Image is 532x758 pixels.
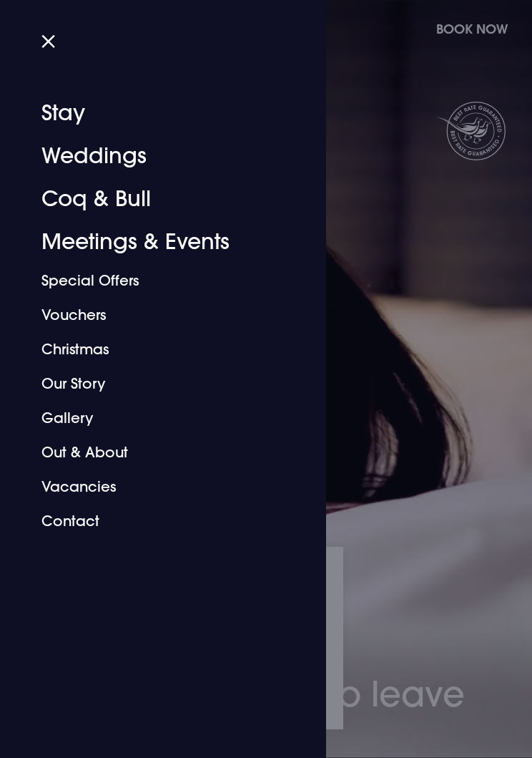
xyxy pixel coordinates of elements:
[41,366,267,401] a: Our Story
[41,178,267,220] a: Coq & Bull
[41,135,267,178] a: Weddings
[41,332,267,366] a: Christmas
[41,435,267,470] a: Out & About
[41,220,267,263] a: Meetings & Events
[41,92,267,135] a: Stay
[41,298,267,332] a: Vouchers
[41,470,267,504] a: Vacancies
[41,401,267,435] a: Gallery
[41,263,267,298] a: Special Offers
[41,504,267,538] a: Contact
